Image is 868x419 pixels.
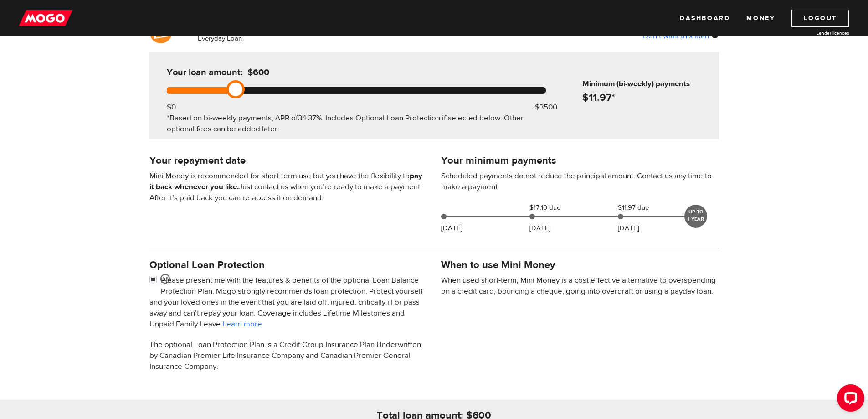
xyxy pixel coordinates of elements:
p: [DATE] [618,223,639,234]
p: When used short-term, Mini Money is a cost effective alternative to overspending on a credit card... [441,275,719,297]
span: 11.97 [589,91,611,104]
span: 34.37% [298,113,322,123]
a: Dashboard [680,10,730,27]
p: Mini Money is recommended for short-term use but you have the flexibility to Just contact us when... [149,171,427,203]
h4: Your repayment date [149,154,427,167]
input: <span class="smiley-face happy"></span> [149,275,161,286]
h4: Optional Loan Protection [149,259,427,271]
a: Logout [791,10,849,27]
a: Money [746,10,775,27]
a: Learn more [222,319,262,329]
p: Please present me with the features & benefits of the optional Loan Balance Protection Plan. Mogo... [149,275,427,330]
div: *Based on bi-weekly payments, APR of . Includes Optional Loan Protection if selected below. Other... [167,113,546,134]
div: $3500 [535,102,557,113]
h4: Your minimum payments [441,154,719,167]
b: pay it back whenever you like. [149,171,422,192]
a: Lender licences [781,30,849,36]
p: [DATE] [529,223,551,234]
p: The optional Loan Protection Plan is a Credit Group Insurance Plan Underwritten by Canadian Premi... [149,339,427,372]
p: [DATE] [441,223,462,234]
div: UP TO 1 YEAR [684,205,707,228]
h5: Your loan amount: [167,67,353,78]
p: Scheduled payments do not reduce the principal amount. Contact us any time to make a payment. [441,171,719,192]
h4: $ [582,91,715,104]
h6: Minimum (bi-weekly) payments [582,78,715,89]
iframe: LiveChat chat widget [830,381,868,419]
h4: When to use Mini Money [441,259,555,271]
div: $0 [167,102,176,113]
span: $11.97 due [618,202,663,213]
span: $17.10 due [529,202,575,213]
span: $600 [247,67,269,78]
img: mogo_logo-11ee424be714fa7cbb0f0f49df9e16ec.png [19,10,72,27]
